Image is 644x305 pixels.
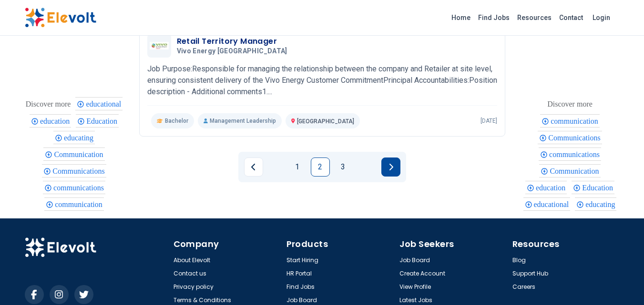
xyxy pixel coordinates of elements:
span: Education [582,184,616,192]
a: View Profile [399,283,431,291]
span: educational [86,100,124,108]
span: Communications [548,134,603,142]
div: educating [575,197,616,211]
a: Login [587,8,616,27]
a: Home [448,10,474,25]
div: communications [43,181,105,194]
a: Job Board [399,256,430,264]
span: educating [585,200,618,208]
div: Education [76,114,119,128]
a: Find Jobs [474,10,513,25]
a: Next page [381,157,400,177]
a: Careers [512,283,535,291]
div: communication [540,114,600,128]
span: education [40,117,72,125]
span: Communication [550,167,602,175]
span: communication [55,200,105,208]
a: Find Jobs [286,283,315,291]
a: Support Hub [512,270,548,277]
span: [GEOGRAPHIC_DATA] [297,118,354,125]
a: Resources [513,10,555,25]
div: educational [75,97,123,110]
div: communication [44,197,104,211]
div: educational [523,197,571,211]
img: Elevolt [25,237,96,257]
a: Create Account [399,270,445,277]
div: Communication [43,148,104,161]
span: Education [86,117,120,125]
div: Communications [42,164,106,177]
span: education [536,184,568,192]
span: educating [64,134,96,142]
h4: Job Seekers [399,237,507,251]
span: Communication [54,150,106,158]
div: Communications [538,131,602,144]
div: communications [539,148,601,161]
span: Communications [52,167,107,175]
div: Education [572,181,614,194]
a: Page 1 [288,157,307,177]
p: Management Leadership [198,113,282,128]
a: Contact [555,10,587,25]
div: educating [53,131,95,144]
iframe: Chat Widget [596,259,644,305]
img: Elevolt [25,8,96,28]
a: Previous page [244,157,263,177]
p: [DATE] [480,117,497,125]
h4: Resources [512,237,620,251]
a: Latest Jobs [399,296,432,304]
h4: Products [286,237,394,251]
a: HR Portal [286,270,312,277]
div: education [30,114,71,128]
a: Contact us [174,270,206,277]
span: communication [551,117,601,125]
div: These are topics related to the article that might interest you [26,98,71,111]
div: Communication [539,164,600,177]
span: educational [534,200,572,208]
span: Bachelor [165,117,188,125]
a: Blog [512,256,526,264]
div: education [525,181,567,194]
a: Page 2 is your current page [311,157,330,177]
h4: Company [174,237,281,251]
a: Job Board [286,296,317,304]
h3: Retail Territory Manager [177,36,291,47]
a: Terms & Conditions [174,296,231,304]
a: Vivo Energy KenyaRetail Territory ManagerVivo Energy [GEOGRAPHIC_DATA]Job Purpose:Responsible for... [147,34,497,128]
ul: Pagination [244,157,400,177]
div: These are topics related to the article that might interest you [547,98,593,111]
img: Vivo Energy Kenya [150,42,169,49]
span: communications [549,150,603,158]
span: Vivo Energy [GEOGRAPHIC_DATA] [177,47,287,56]
a: Page 3 [334,157,353,177]
a: Start Hiring [286,256,318,264]
a: About Elevolt [174,256,210,264]
p: Job Purpose:Responsible for managing the relationship between the company and Retailer at site le... [147,63,497,98]
span: communications [53,184,107,192]
a: Privacy policy [174,283,214,291]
